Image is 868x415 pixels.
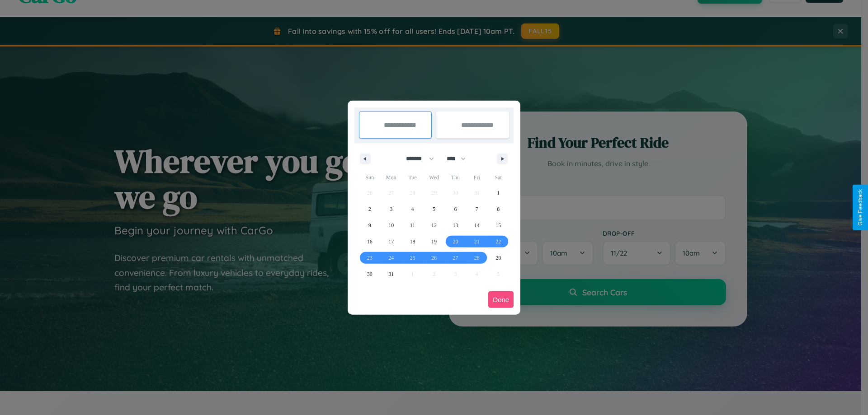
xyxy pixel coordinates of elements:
[445,201,466,217] button: 6
[388,266,394,282] span: 31
[380,201,401,217] button: 3
[445,233,466,250] button: 20
[402,170,423,185] span: Tue
[367,250,373,266] span: 23
[359,170,380,185] span: Sun
[431,250,437,266] span: 26
[402,201,423,217] button: 4
[474,233,480,250] span: 21
[380,233,401,250] button: 17
[433,201,435,217] span: 5
[402,233,423,250] button: 18
[402,250,423,266] button: 25
[445,217,466,233] button: 13
[497,185,500,201] span: 1
[380,250,401,266] button: 24
[453,250,458,266] span: 27
[380,217,401,233] button: 10
[359,250,380,266] button: 23
[431,233,437,250] span: 19
[411,201,414,217] span: 4
[466,250,487,266] button: 28
[495,233,501,250] span: 22
[466,217,487,233] button: 14
[367,233,373,250] span: 16
[474,217,480,233] span: 14
[454,201,457,217] span: 6
[445,170,466,185] span: Thu
[423,170,444,185] span: Wed
[495,217,501,233] span: 15
[857,189,863,226] div: Give Feedback
[368,217,371,233] span: 9
[453,217,458,233] span: 13
[367,266,373,282] span: 30
[390,201,392,217] span: 3
[466,170,487,185] span: Fri
[423,250,444,266] button: 26
[495,250,501,266] span: 29
[380,266,401,282] button: 31
[476,201,478,217] span: 7
[488,291,514,308] button: Done
[388,233,394,250] span: 17
[410,250,415,266] span: 25
[488,201,509,217] button: 8
[423,217,444,233] button: 12
[380,170,401,185] span: Mon
[488,170,509,185] span: Sat
[388,217,394,233] span: 10
[359,217,380,233] button: 9
[488,250,509,266] button: 29
[466,233,487,250] button: 21
[497,201,500,217] span: 8
[488,233,509,250] button: 22
[423,201,444,217] button: 5
[359,233,380,250] button: 16
[466,201,487,217] button: 7
[431,217,437,233] span: 12
[474,250,480,266] span: 28
[410,233,415,250] span: 18
[423,233,444,250] button: 19
[453,233,458,250] span: 20
[388,250,394,266] span: 24
[359,266,380,282] button: 30
[368,201,371,217] span: 2
[488,217,509,233] button: 15
[488,185,509,201] button: 1
[445,250,466,266] button: 27
[410,217,415,233] span: 11
[359,201,380,217] button: 2
[402,217,423,233] button: 11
